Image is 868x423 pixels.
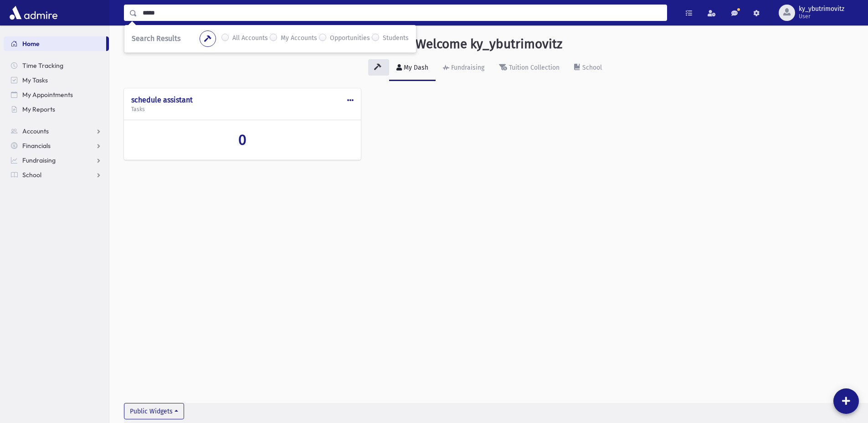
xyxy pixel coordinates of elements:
[22,76,48,84] span: My Tasks
[22,171,41,179] span: School
[4,153,109,168] a: Fundraising
[131,131,354,148] a: 0
[799,5,844,13] span: ky_ybutrimovitz
[22,40,40,48] span: Home
[132,34,180,43] span: Search Results
[131,106,354,112] h5: Tasks
[402,64,428,71] div: My Dash
[4,138,109,153] a: Financials
[281,33,317,44] label: My Accounts
[4,168,109,182] a: School
[22,91,73,99] span: My Appointments
[330,33,370,44] label: Opportunities
[7,4,60,22] img: AdmirePro
[4,102,109,117] a: My Reports
[137,5,667,21] input: Search
[416,36,562,52] h3: Welcome ky_ybutrimovitz
[131,96,354,104] h4: schedule assistant
[238,131,247,148] span: 0
[492,56,567,81] a: Tuition Collection
[232,33,268,44] label: All Accounts
[507,64,560,71] div: Tuition Collection
[383,33,409,44] label: Students
[22,127,49,135] span: Accounts
[449,64,484,71] div: Fundraising
[4,124,109,138] a: Accounts
[4,87,109,102] a: My Appointments
[4,36,106,51] a: Home
[4,58,109,73] a: Time Tracking
[436,56,492,81] a: Fundraising
[22,142,51,150] span: Financials
[22,105,55,113] span: My Reports
[567,56,609,81] a: School
[22,156,56,164] span: Fundraising
[580,64,602,71] div: School
[22,61,63,70] span: Time Tracking
[4,73,109,87] a: My Tasks
[799,13,844,20] span: User
[389,56,436,81] a: My Dash
[124,403,184,419] button: Public Widgets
